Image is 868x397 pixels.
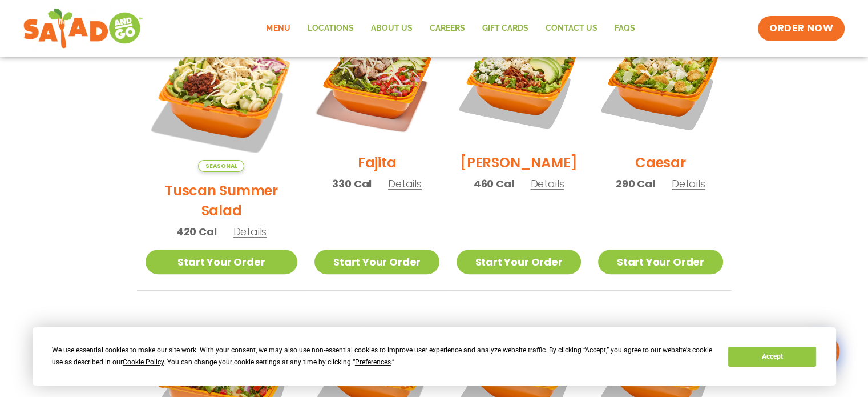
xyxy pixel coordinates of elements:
a: Start Your Order [314,250,439,274]
h2: Fajita [358,153,397,173]
span: ORDER NOW [769,22,833,35]
img: new-SAG-logo-768×292 [23,6,143,51]
span: Cookie Policy [123,358,164,366]
a: Start Your Order [146,250,298,274]
span: 460 Cal [474,176,514,191]
span: Preferences [355,358,391,366]
span: Details [530,177,564,191]
span: 290 Cal [616,176,655,191]
div: Cookie Consent Prompt [33,327,836,386]
img: Product photo for Fajita Salad [314,19,439,144]
span: Seasonal [198,160,244,172]
a: Menu [257,15,298,42]
nav: Menu [257,15,643,42]
a: About Us [362,15,421,42]
img: Product photo for Caesar Salad [598,19,722,144]
a: Careers [421,15,473,42]
a: ORDER NOW [758,16,845,41]
img: Product photo for Tuscan Summer Salad [146,19,298,172]
a: GIFT CARDS [473,15,536,42]
a: Start Your Order [598,250,722,274]
button: Accept [728,347,816,367]
h2: [PERSON_NAME] [460,153,578,173]
span: 420 Cal [176,224,217,239]
div: We use essential cookies to make our site work. With your consent, we may also use non-essential ... [52,344,714,368]
a: Contact Us [536,15,605,42]
img: Product photo for Cobb Salad [457,19,581,144]
span: Details [233,224,267,239]
h2: Caesar [635,153,686,173]
a: FAQs [605,15,643,42]
h2: Tuscan Summer Salad [146,181,298,220]
a: Start Your Order [457,250,581,274]
span: 330 Cal [332,176,372,191]
span: Details [388,177,422,191]
span: Details [672,177,705,191]
a: Locations [298,15,362,42]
